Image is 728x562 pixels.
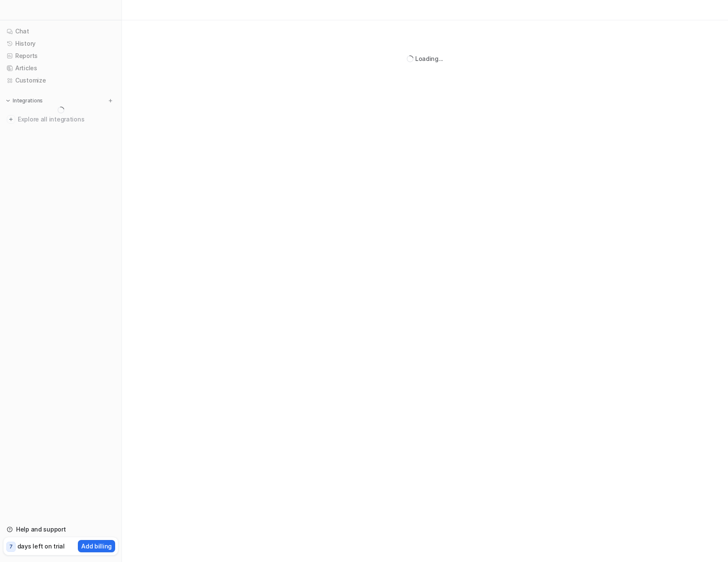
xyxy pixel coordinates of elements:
[17,542,65,551] p: days left on trial
[81,542,112,551] p: Add billing
[7,115,15,124] img: explore all integrations
[3,96,45,105] button: Integrations
[9,543,13,551] p: 7
[18,113,115,126] span: Explore all integrations
[3,62,118,74] a: Articles
[3,50,118,62] a: Reports
[108,98,113,104] img: menu_add.svg
[415,54,443,63] div: Loading...
[78,540,115,552] button: Add billing
[3,523,118,535] a: Help and support
[3,74,118,86] a: Customize
[5,98,11,104] img: expand menu
[3,25,118,37] a: Chat
[13,97,43,104] p: Integrations
[3,113,118,125] a: Explore all integrations
[3,38,118,50] a: History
